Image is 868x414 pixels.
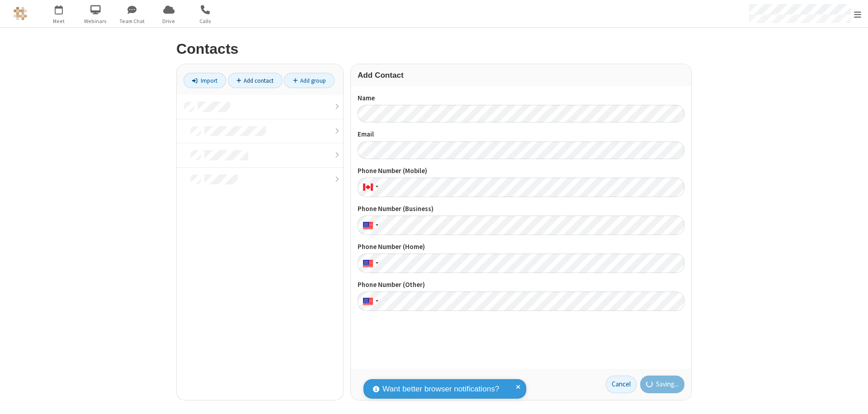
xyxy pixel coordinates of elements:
[358,129,684,140] label: Email
[358,71,684,80] h3: Add Contact
[176,41,692,57] h2: Contacts
[115,17,149,25] span: Team Chat
[79,17,113,25] span: Webinars
[358,93,684,103] label: Name
[358,204,684,214] label: Phone Number (Business)
[382,383,499,395] span: Want better browser notifications?
[42,17,76,25] span: Meet
[358,166,684,176] label: Phone Number (Mobile)
[358,280,684,290] label: Phone Number (Other)
[184,73,226,88] a: Import
[358,292,381,311] div: United States: + 1
[228,73,283,88] a: Add contact
[189,17,222,25] span: Calls
[845,390,861,408] iframe: Chat
[606,376,637,394] a: Cancel
[358,242,684,252] label: Phone Number (Home)
[358,216,381,235] div: United States: + 1
[640,376,685,394] button: Saving...
[14,7,27,20] img: QA Selenium DO NOT DELETE OR CHANGE
[358,254,381,273] div: United States: + 1
[152,17,186,25] span: Drive
[656,379,679,390] span: Saving...
[358,178,381,197] div: Canada: + 1
[284,73,335,88] a: Add group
